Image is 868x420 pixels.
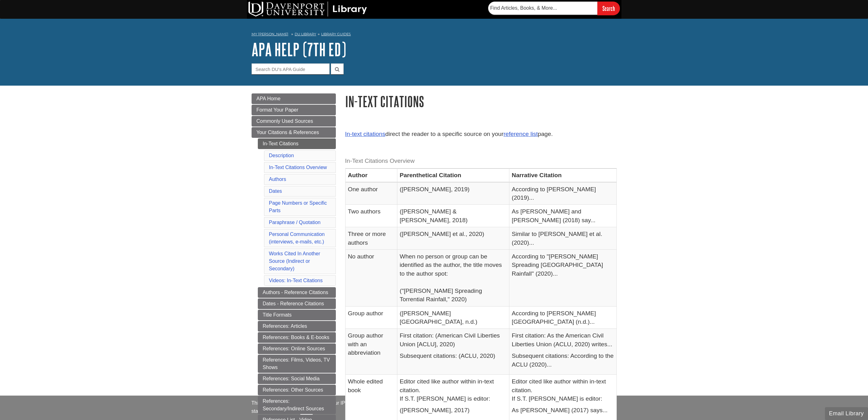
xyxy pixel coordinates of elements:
a: Description [269,153,294,158]
span: APA Home [257,96,281,101]
a: Paraphrase / Quotation [269,220,321,225]
td: According to [PERSON_NAME] (2019)... [509,182,616,205]
td: When no person or group can be identified as the author, the title moves to the author spot: ("[P... [397,250,509,307]
button: Email Library [825,407,868,420]
a: My [PERSON_NAME] [252,32,288,37]
th: Author [345,168,397,182]
td: According to [PERSON_NAME][GEOGRAPHIC_DATA] (n.d.)... [509,306,616,329]
p: Subsequent citations: According to the ACLU (2020)... [512,352,614,369]
td: Similar to [PERSON_NAME] et al. (2020)... [509,227,616,250]
p: First citation: As the American Civil Liberties Union (ACLU, 2020) writes... [512,331,614,348]
td: Group author [345,306,397,329]
a: References: Social Media [258,373,336,384]
a: In-Text Citations [258,138,336,149]
input: Search DU's APA Guide [252,63,330,74]
a: In-text citations [345,131,385,137]
td: One author [345,182,397,205]
a: In-Text Citations Overview [269,165,327,170]
td: As [PERSON_NAME] and [PERSON_NAME] (2018) say... [509,205,616,227]
a: Dates - Reference Citations [258,298,336,309]
a: References: Books & E-books [258,332,336,343]
a: APA Help (7th Ed) [252,40,346,59]
a: Authors - Reference Citations [258,287,336,298]
a: Library Guides [321,32,351,36]
a: Commonly Used Sources [252,116,336,127]
nav: breadcrumb [252,30,617,40]
p: Subsequent citations: (ACLU, 2020) [400,352,507,360]
a: Format Your Paper [252,105,336,115]
td: No author [345,250,397,307]
p: ([PERSON_NAME], 2017) [400,406,507,414]
a: References: Articles [258,321,336,332]
td: Two authors [345,205,397,227]
caption: In-Text Citations Overview [345,154,617,168]
input: Find Articles, Books, & More... [488,2,597,15]
td: Group author with an abbreviation [345,329,397,375]
th: Parenthetical Citation [397,168,509,182]
td: Three or more authors [345,227,397,250]
span: Commonly Used Sources [257,118,313,124]
a: Title Formats [258,310,336,320]
td: ([PERSON_NAME] & [PERSON_NAME], 2018) [397,205,509,227]
td: According to "[PERSON_NAME] Spreading [GEOGRAPHIC_DATA] Rainfall" (2020)... [509,250,616,307]
th: Narrative Citation [509,168,616,182]
a: References: Films, Videos, TV Shows [258,355,336,373]
p: direct the reader to a specific source on your page. [345,130,617,139]
a: References: Online Sources [258,343,336,354]
input: Search [597,2,620,15]
span: Your Citations & References [257,130,319,135]
a: Works Cited In Another Source (Indirect or Secondary) [269,251,320,271]
a: reference list [503,131,538,137]
h1: In-Text Citations [345,93,617,109]
p: Editor cited like author within in-text citation. If S.T. [PERSON_NAME] is editor: [400,377,507,403]
a: Page Numbers or Specific Parts [269,200,327,213]
a: Dates [269,188,282,194]
form: Searches DU Library's articles, books, and more [488,2,620,15]
p: First citation: (American Civil Liberties Union [ACLU], 2020) [400,331,507,348]
td: ([PERSON_NAME][GEOGRAPHIC_DATA], n.d.) [397,306,509,329]
a: Authors [269,177,286,182]
a: Personal Communication(interviews, e-mails, etc.) [269,232,325,244]
td: ([PERSON_NAME], 2019) [397,182,509,205]
a: References: Secondary/Indirect Sources [258,396,336,414]
td: ([PERSON_NAME] et al., 2020) [397,227,509,250]
a: DU Library [295,32,316,36]
a: APA Home [252,93,336,104]
span: Format Your Paper [257,107,298,112]
a: Your Citations & References [252,127,336,138]
img: DU Library [248,2,367,17]
p: As [PERSON_NAME] (2017) says... [512,406,614,414]
p: Editor cited like author within in-text citation. If S.T. [PERSON_NAME] is editor: [512,377,614,403]
a: References: Other Sources [258,385,336,395]
a: Videos: In-Text Citations [269,278,323,283]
